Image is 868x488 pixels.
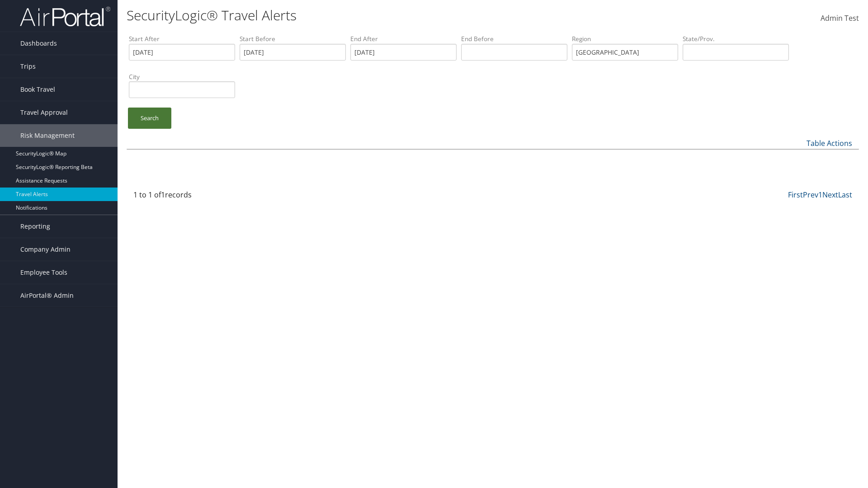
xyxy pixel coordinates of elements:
[20,215,50,238] span: Reporting
[683,34,789,43] label: State/Prov.
[838,190,852,200] a: Last
[20,261,67,284] span: Employee Tools
[20,101,68,124] span: Travel Approval
[161,190,165,200] span: 1
[20,124,75,147] span: Risk Management
[20,284,74,307] span: AirPortal® Admin
[129,34,235,43] label: Start After
[803,190,818,200] a: Prev
[822,190,838,200] a: Next
[133,189,303,205] div: 1 to 1 of records
[20,6,110,27] img: airportal-logo.png
[127,6,615,25] h1: SecurityLogic® Travel Alerts
[350,34,457,43] label: End After
[20,78,55,101] span: Book Travel
[788,190,803,200] a: First
[818,190,822,200] a: 1
[20,55,36,78] span: Trips
[461,34,567,43] label: End Before
[129,72,235,81] label: City
[20,238,71,261] span: Company Admin
[821,5,859,33] a: Admin Test
[821,13,859,23] span: Admin Test
[572,34,678,43] label: Region
[240,34,346,43] label: Start Before
[128,108,171,129] a: Search
[807,138,852,148] a: Table Actions
[20,32,57,55] span: Dashboards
